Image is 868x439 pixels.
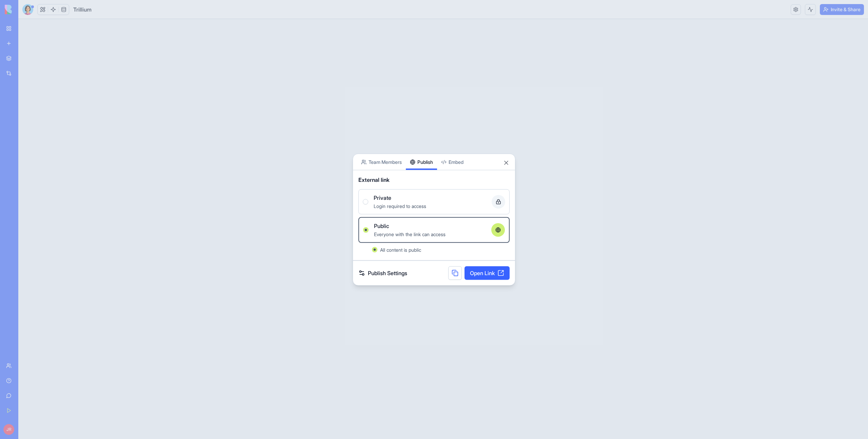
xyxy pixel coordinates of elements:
[363,227,369,233] button: PublicEveryone with the link can access
[465,266,510,280] a: Open Link
[374,231,446,237] span: Everyone with the link can access
[363,199,368,205] button: PrivateLogin required to access
[406,154,437,170] button: Publish
[374,203,426,209] span: Login required to access
[380,247,421,253] span: All content is public
[358,176,390,184] span: External link
[358,269,407,277] a: Publish Settings
[357,154,406,170] button: Team Members
[437,154,468,170] button: Embed
[372,247,377,252] button: All content is public
[374,194,391,202] span: Private
[374,222,389,230] span: Public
